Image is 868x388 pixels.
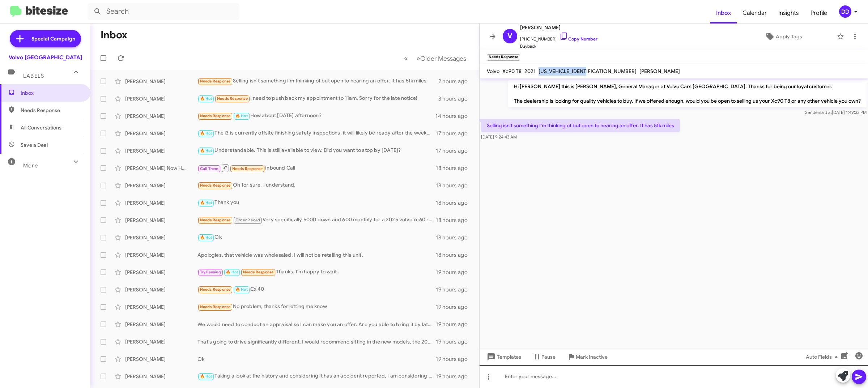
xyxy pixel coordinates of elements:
div: [PERSON_NAME] [125,321,197,328]
div: Thanks. I'm happy to wait. [197,268,436,276]
div: [PERSON_NAME] [125,182,197,189]
div: Ok [197,355,436,363]
div: [PERSON_NAME] [125,217,197,224]
span: Needs Response [200,79,231,84]
span: 🔥 Hot [200,96,212,101]
div: [PERSON_NAME] [125,303,197,311]
span: 🔥 Hot [235,114,248,118]
span: » [416,54,420,63]
div: 18 hours ago [436,165,473,172]
span: Needs Response [200,114,231,118]
span: Needs Response [200,218,231,222]
button: Auto Fields [800,350,846,363]
a: Copy Number [559,36,597,42]
div: Ok [197,233,436,242]
span: [PERSON_NAME] [520,23,597,32]
span: « [404,54,408,63]
span: Apply Tags [776,30,802,43]
nav: Page navigation example [400,51,471,66]
div: 19 hours ago [436,338,473,345]
a: Special Campaign [10,30,81,47]
span: All Conversations [21,124,61,131]
input: Search [88,3,239,20]
div: Understandable. This is still available to view. Did you want to stop by [DATE]? [197,146,436,155]
span: Buyback [520,43,597,50]
span: 🔥 Hot [200,200,212,205]
div: DD [839,5,851,18]
div: We would need to conduct an appraisal so I can make you an offer. Are you able to bring it by lat... [197,321,436,328]
span: 🔥 Hot [200,235,212,240]
div: That's going to drive significantly different. I would recommend sitting in the new models, the 2... [197,338,436,345]
a: Calendar [737,3,773,24]
div: [PERSON_NAME] [125,112,197,120]
span: Inbox [21,89,82,97]
div: [PERSON_NAME] [125,78,197,85]
h1: Inbox [101,29,127,41]
span: Needs Response [232,166,263,171]
div: [PERSON_NAME] [125,286,197,293]
span: said at [819,110,832,115]
span: V [507,30,512,42]
div: How about [DATE] afternoon? [197,112,435,120]
div: 19 hours ago [436,269,473,276]
div: 19 hours ago [436,355,473,363]
span: Sender [DATE] 1:49:33 PM [805,110,867,115]
span: Insights [773,3,805,24]
span: [PHONE_NUMBER] [520,32,597,43]
button: Pause [527,350,561,363]
div: 18 hours ago [436,234,473,241]
a: Profile [805,3,833,24]
span: 🔥 Hot [235,287,248,292]
button: Apply Tags [733,30,833,43]
p: Selling isn't something I'm thinking of but open to hearing an offer. It has 51k miles [481,119,680,132]
span: 🔥 Hot [200,131,212,136]
button: DD [833,5,860,18]
small: Needs Response [487,54,520,61]
span: Special Campaign [31,35,75,42]
span: Auto Fields [806,350,841,363]
span: Needs Response [200,287,231,292]
span: 🔥 Hot [226,270,238,274]
div: [PERSON_NAME] [125,269,197,276]
span: Needs Response [21,107,82,114]
span: Mark Inactive [576,350,608,363]
div: [PERSON_NAME] [125,251,197,259]
div: Inbound Call [197,163,436,172]
div: 19 hours ago [436,373,473,380]
span: Pause [541,350,556,363]
div: [PERSON_NAME] [125,355,197,363]
div: 18 hours ago [436,199,473,206]
div: [PERSON_NAME] [125,338,197,345]
button: Previous [400,51,412,66]
div: [PERSON_NAME] [125,147,197,154]
span: Inbox [710,3,737,24]
div: 3 hours ago [438,95,473,102]
div: No problem, thanks for letting me know [197,303,436,311]
span: [US_VEHICLE_IDENTIFICATION_NUMBER] [539,68,637,74]
div: 2 hours ago [438,78,473,85]
span: Xc90 T8 [502,68,522,74]
div: 14 hours ago [435,112,473,120]
div: 18 hours ago [436,217,473,224]
div: [PERSON_NAME] [125,373,197,380]
span: Labels [23,73,44,79]
div: 19 hours ago [436,303,473,311]
span: Order Placed [235,218,260,222]
p: Hi [PERSON_NAME] this is [PERSON_NAME], General Manager at Volvo Cars [GEOGRAPHIC_DATA]. Thanks f... [508,80,867,107]
span: Templates [485,350,521,363]
span: Volvo [487,68,499,74]
div: Volvo [GEOGRAPHIC_DATA] [9,54,82,61]
div: Oh for sure. I understand. [197,181,436,189]
div: The i3 is currently offsite finishing safety inspections, it will likely be ready after the weeke... [197,129,436,137]
span: Needs Response [243,270,274,274]
button: Templates [480,350,527,363]
div: [PERSON_NAME] Now How Many Seats [125,165,197,172]
div: 19 hours ago [436,321,473,328]
span: 2021 [524,68,536,74]
span: 🔥 Hot [200,374,212,379]
span: Save a Deal [21,141,48,149]
div: Apologies, that vehicle was wholesaled, I will not be retailing this unit. [197,251,436,259]
div: Thank you [197,199,436,207]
